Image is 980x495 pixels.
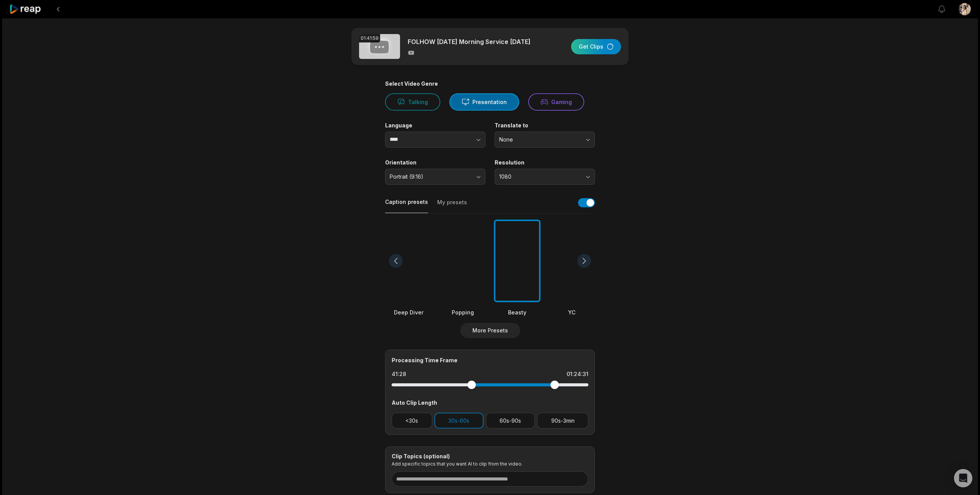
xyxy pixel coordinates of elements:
[385,308,432,316] div: Deep Diver
[392,413,432,428] button: <30s
[392,370,406,378] div: 41:28
[494,308,541,316] div: Beasty
[449,93,519,111] button: Presentation
[571,39,621,54] button: Get Clips
[392,453,588,460] div: Clip Topics (optional)
[499,136,580,143] span: None
[954,469,972,487] div: Open Intercom Messenger
[528,93,584,111] button: Gaming
[567,370,588,378] div: 01:24:31
[499,173,580,180] span: 1080
[434,413,483,428] button: 30s-60s
[392,399,588,407] div: Auto Clip Length
[385,159,485,166] label: Orientation
[548,308,595,316] div: YC
[537,413,588,428] button: 90s-3min
[495,132,595,148] button: None
[495,169,595,185] button: 1080
[460,323,520,338] button: More Presets
[385,80,595,87] div: Select Video Genre
[385,93,440,111] button: Talking
[385,122,485,129] label: Language
[437,199,467,213] button: My presets
[392,356,588,364] div: Processing Time Frame
[439,308,486,316] div: Popping
[486,413,535,428] button: 60s-90s
[408,37,531,46] p: FOLHOW [DATE] Morning Service [DATE]
[495,122,595,129] label: Translate to
[359,34,380,42] div: 01:41:59
[385,169,485,185] button: Portrait (9:16)
[392,461,588,467] p: Add specific topics that you want AI to clip from the video.
[385,198,428,213] button: Caption presets
[495,159,595,166] label: Resolution
[390,173,470,180] span: Portrait (9:16)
